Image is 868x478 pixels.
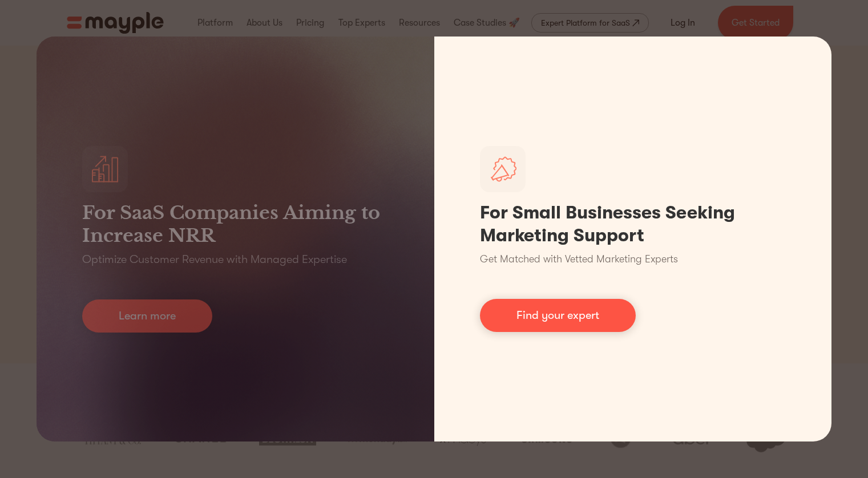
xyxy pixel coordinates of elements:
[480,201,786,247] h1: For Small Businesses Seeking Marketing Support
[82,201,389,247] h3: For SaaS Companies Aiming to Increase NRR
[82,252,347,268] p: Optimize Customer Revenue with Managed Expertise
[480,299,636,332] a: Find your expert
[480,252,678,267] p: Get Matched with Vetted Marketing Experts
[82,299,212,333] a: Learn more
